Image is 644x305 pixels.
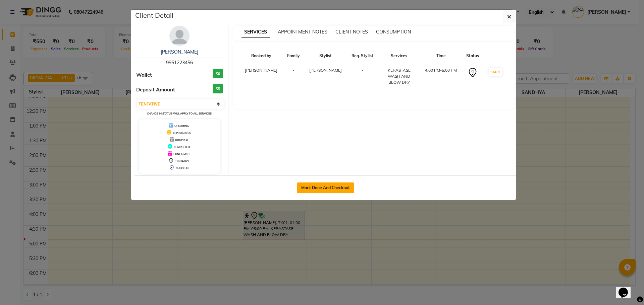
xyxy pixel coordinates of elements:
[241,26,270,38] span: SERVICES
[166,60,193,66] span: 9951223456
[304,49,347,63] th: Stylist
[382,67,416,85] div: KERASTASE WASH AND BLOW DRY
[376,29,411,35] span: CONSUMPTION
[616,278,637,298] iframe: chat widget
[135,10,173,20] h5: Client Detail
[176,166,189,170] span: CHECK-IN
[213,84,223,93] h3: ₹0
[213,69,223,79] h3: ₹0
[174,145,190,149] span: COMPLETED
[462,49,484,63] th: Status
[278,29,327,35] span: APPOINTMENT NOTES
[489,68,502,76] button: START
[335,29,368,35] span: CLIENT NOTES
[240,49,283,63] th: Booked by
[136,86,175,94] span: Deposit Amount
[297,182,354,193] button: Mark Done And Checkout
[282,49,304,63] th: Family
[347,49,378,63] th: Req. Stylist
[309,68,342,73] span: [PERSON_NAME]
[161,49,198,55] a: [PERSON_NAME]
[175,138,188,142] span: DROPPED
[420,49,462,63] th: Time
[169,26,190,46] img: avatar
[136,71,152,79] span: Wallet
[147,112,212,115] small: Change in status will apply to all services.
[378,49,420,63] th: Services
[282,63,304,90] td: -
[347,63,378,90] td: -
[174,124,189,128] span: UPCOMING
[173,131,191,135] span: IN PROGRESS
[240,63,283,90] td: [PERSON_NAME]
[175,159,190,163] span: TENTATIVE
[173,152,190,156] span: CONFIRMED
[420,63,462,90] td: 4:00 PM-5:00 PM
